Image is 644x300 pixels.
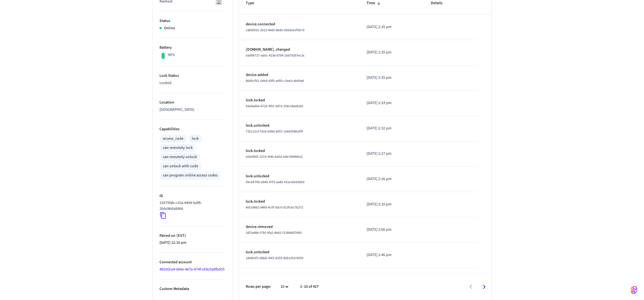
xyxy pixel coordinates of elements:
p: [DATE] 2:35 pm [367,24,417,30]
p: device.removed [246,224,353,230]
p: 1–10 of 427 [300,284,319,290]
div: can unlock with code [163,163,198,169]
img: SeamLogoGradient.69752ec5.svg [631,286,637,294]
p: [DATE] 2:06 pm [367,227,417,233]
p: lock.unlocked [246,123,353,129]
p: 90% [168,52,175,58]
span: 93e9ad6e-4729-4f91-847a-258c58ea8281 [246,104,303,109]
span: 184662f1-d8bb-44f1-8355-85b1dfa76550 [246,256,303,260]
p: device.connected [246,21,353,27]
p: lock.locked [246,199,353,205]
p: Battery [159,45,226,51]
span: 66518662-8469-4c0f-93c0-d13fc6c7b272 [246,205,303,210]
p: Paired on [159,233,226,239]
p: [DATE] 2:33 pm [367,100,417,106]
p: [DATE] 2:35 pm [367,75,417,81]
div: can program online access codes [163,173,218,178]
p: Connected account [159,259,226,265]
p: [DATE] 2:32 pm [367,126,417,131]
div: lock [192,136,199,142]
a: 4b030ce4-084e-467e-874f-c69c5a8fbd55 [159,267,225,272]
p: [DATE] 2:26 pm [367,176,417,182]
div: can remotely lock [163,145,193,151]
p: Locked [159,80,226,86]
span: e3d9b727-ad5c-4236-8794-1b879267ec3c [246,53,305,58]
p: Custom Metadata [159,286,226,292]
span: 86d0cfb2-5eb4-43f0-ad83-c2ee1cab00a6 [246,78,304,83]
p: [DATE] 1:46 pm [367,252,417,258]
span: ( EST ) [175,233,186,238]
p: lock.unlocked [246,249,353,255]
p: Location [159,100,226,105]
p: ID [159,193,226,199]
span: e5b0f85f-237d-4f40-bd03-e0b7494f8022 [246,154,303,159]
p: Rows per page: [246,284,271,290]
p: [DATE] 2:27 pm [367,151,417,157]
button: Go to next page [478,280,491,293]
p: Capabilities [159,126,226,132]
p: [DATE] 2:35 pm [367,50,417,55]
div: can remotely unlock [163,154,197,160]
p: lock.unlocked [246,173,353,179]
p: Online [164,25,175,31]
span: 09cbb706-d949-47f3-ae80-431e10e5d85d [246,180,304,185]
p: [GEOGRAPHIC_DATA] [159,107,226,113]
span: 16f2a988-57bf-4fa2-8b81-f138b60f2083 [246,230,302,235]
p: 15075fab-c15a-4498-bdf8-2b8c96da9868 [159,200,223,212]
div: 10 [278,283,291,291]
p: lock.locked [246,97,353,103]
span: c8830021-2613-4e60-8b85-d9da5a1f0b7d [246,28,304,33]
p: [DOMAIN_NAME]_changed [246,47,353,53]
p: [DATE] 12:16 pm [159,240,226,246]
p: Lock Status [159,73,226,79]
div: access_code [163,136,183,142]
span: 732112c0-f316-4d8d-8057-10ed308b2f5f [246,129,303,134]
p: device.added [246,72,353,78]
p: Status [159,18,226,24]
p: [DATE] 2:16 pm [367,201,417,207]
p: lock.locked [246,148,353,154]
